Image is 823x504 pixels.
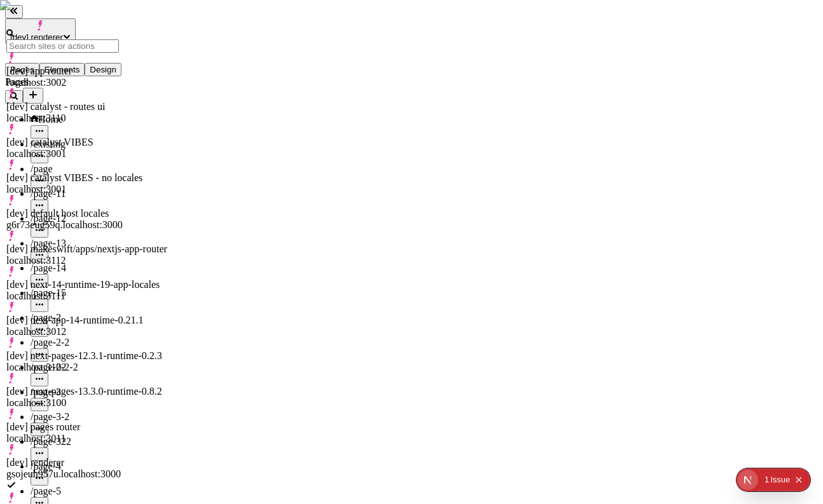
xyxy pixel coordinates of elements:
[6,290,170,302] div: localhost:3111
[6,65,170,77] div: [dev] app router
[6,77,170,88] div: localhost:3002
[6,397,170,409] div: localhost:3100
[6,468,170,480] div: gsojeuh957u.localhost:3000
[6,112,170,124] div: localhost:3110
[6,208,170,219] div: [dev] default host locales
[6,421,170,433] div: [dev] pages router
[6,350,170,362] div: [dev] next-pages-12.3.1-runtime-0.2.3
[6,326,170,337] div: localhost:3012
[6,279,170,290] div: [dev] next-14-runtime-19-app-locales
[6,315,170,326] div: [dev] next-app-14-runtime-0.21.1
[6,457,170,468] div: [dev] renderer
[6,148,170,160] div: localhost:3001
[6,433,170,444] div: localhost:3011
[6,243,170,255] div: [dev] makeswift/apps/nextjs-app-router
[6,39,119,53] input: Search sites or actions
[6,172,170,184] div: [dev] catalyst VIBES - no locales
[6,101,170,112] div: [dev] catalyst - routes ui
[6,255,170,266] div: localhost:3112
[5,10,186,22] p: Cookie Test Route
[6,137,170,148] div: [dev] catalyst VIBES
[6,362,170,373] div: localhost:3102
[6,184,170,195] div: localhost:3001
[6,386,170,397] div: [dev] next-pages-13.3.0-runtime-0.8.2
[6,219,170,231] div: g6r73eug59q.localhost:3000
